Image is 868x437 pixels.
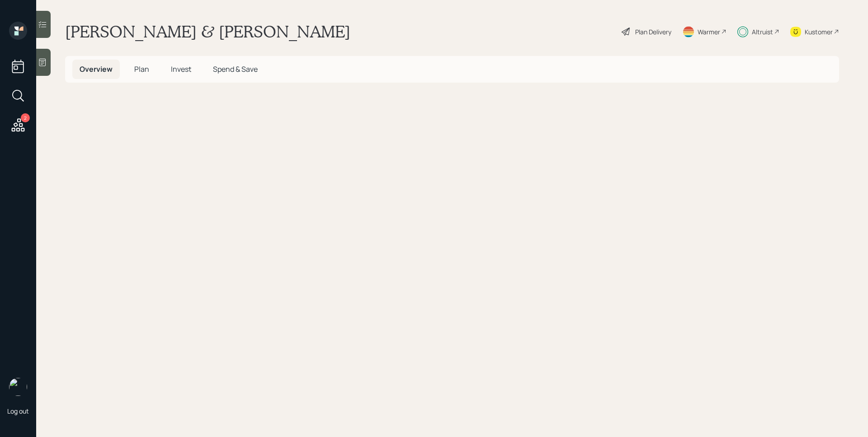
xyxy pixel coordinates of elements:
[134,64,149,74] span: Plan
[698,27,720,37] div: Warmer
[65,22,350,42] h1: [PERSON_NAME] & [PERSON_NAME]
[213,64,258,74] span: Spend & Save
[21,113,30,122] div: 2
[805,27,833,37] div: Kustomer
[171,64,191,74] span: Invest
[752,27,773,37] div: Altruist
[9,378,27,396] img: james-distasi-headshot.png
[7,407,29,415] div: Log out
[635,27,671,37] div: Plan Delivery
[80,64,113,74] span: Overview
